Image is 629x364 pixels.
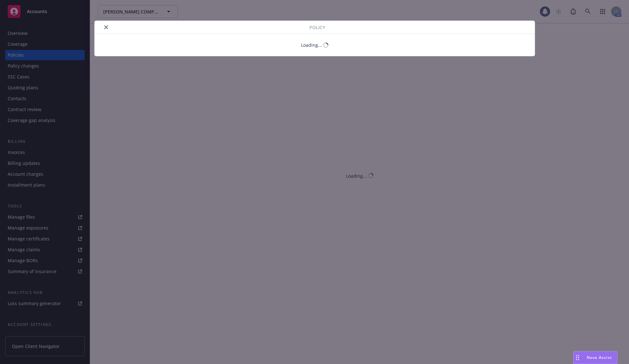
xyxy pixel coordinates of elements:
span: Policy [309,24,325,31]
button: close [102,23,110,31]
span: Nova Assist [587,355,612,360]
button: Nova Assist [573,351,617,364]
div: Drag to move [574,352,582,364]
div: Loading... [301,42,322,48]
